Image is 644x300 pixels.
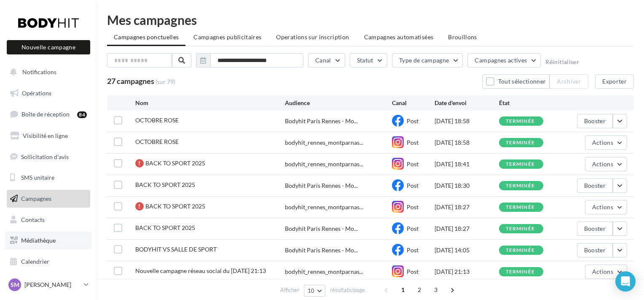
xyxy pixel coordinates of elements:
[135,181,195,188] span: BACK TO SPORT 2025
[407,203,419,211] span: Post
[5,190,92,208] a: Campagnes
[5,232,92,249] a: Médiathèque
[435,99,499,107] div: Date d'envoi
[285,203,363,211] span: bodyhit_rennes_montparnas...
[285,246,358,254] span: Bodyhit Paris Rennes - Mo...
[276,33,349,41] span: Operations sur inscription
[5,253,92,270] a: Calendrier
[21,153,69,160] span: Sollicitation d'avis
[11,281,19,289] span: SM
[135,99,285,107] div: Nom
[499,99,563,107] div: État
[467,53,541,68] button: Campagnes actives
[435,224,499,233] div: [DATE] 18:27
[577,222,613,236] button: Booster
[22,89,51,97] span: Opérations
[435,181,499,190] div: [DATE] 18:30
[135,224,195,231] span: BACK TO SPORT 2025
[475,57,527,64] span: Campagnes actives
[285,99,392,107] div: Audience
[21,237,56,244] span: Médiathèque
[482,74,550,89] button: Tout sélectionner
[429,283,443,297] span: 3
[285,181,358,190] span: Bodyhit Paris Rennes - Mo...
[577,243,613,257] button: Booster
[407,117,419,124] span: Post
[285,268,363,276] span: bodyhit_rennes_montparnas...
[396,283,410,297] span: 1
[21,258,49,265] span: Calendrier
[285,138,363,147] span: bodyhit_rennes_montparnas...
[21,216,45,223] span: Contacts
[7,277,90,293] a: SM [PERSON_NAME]
[5,148,92,166] a: Sollicitation d'avis
[407,160,419,168] span: Post
[585,157,627,171] button: Actions
[308,287,315,294] span: 10
[595,74,634,89] button: Exporter
[304,285,325,297] button: 10
[308,53,345,68] button: Canal
[435,138,499,147] div: [DATE] 18:58
[435,160,499,168] div: [DATE] 18:41
[592,203,613,211] span: Actions
[5,169,92,186] a: SMS unitaire
[364,33,434,41] span: Campagnes automatisées
[585,135,627,150] button: Actions
[435,203,499,211] div: [DATE] 18:27
[156,78,175,86] span: (sur 79)
[506,269,535,275] div: terminée
[545,59,579,65] button: Réinitialiser
[506,248,535,253] div: terminée
[350,53,387,68] button: Statut
[5,211,92,229] a: Contacts
[135,138,179,145] span: OCTOBRE ROSE
[407,225,419,232] span: Post
[407,182,419,189] span: Post
[585,265,627,279] button: Actions
[407,268,419,275] span: Post
[21,174,54,181] span: SMS unitaire
[285,117,358,125] span: Bodyhit Paris Rennes - Mo...
[135,246,217,253] span: BODYHIT VS SALLE DE SPORT
[506,183,535,189] div: terminée
[107,76,154,86] span: 27 campagnes
[585,200,627,214] button: Actions
[615,271,636,292] div: Open Intercom Messenger
[577,178,613,193] button: Booster
[24,281,80,289] p: [PERSON_NAME]
[435,117,499,125] div: [DATE] 18:58
[407,139,419,146] span: Post
[592,160,613,168] span: Actions
[77,111,87,118] div: 84
[506,226,535,232] div: terminée
[413,283,426,297] span: 2
[23,132,68,139] span: Visibilité en ligne
[407,246,419,254] span: Post
[392,53,463,68] button: Type de campagne
[392,99,435,107] div: Canal
[145,203,205,210] span: BACK TO SPORT 2025
[285,160,363,168] span: bodyhit_rennes_montparnas...
[550,74,588,89] button: Archiver
[330,286,365,294] span: résultats/page
[5,105,92,123] a: Boîte de réception84
[506,162,535,167] div: terminée
[21,195,51,202] span: Campagnes
[592,139,613,146] span: Actions
[135,267,266,274] span: Nouvelle campagne réseau social du 20-07-2025 21:13
[592,268,613,275] span: Actions
[577,114,613,128] button: Booster
[5,63,89,81] button: Notifications
[506,119,535,124] div: terminée
[7,40,90,54] button: Nouvelle campagne
[506,205,535,210] div: terminée
[435,268,499,276] div: [DATE] 21:13
[21,111,70,118] span: Boîte de réception
[5,84,92,102] a: Opérations
[506,140,535,146] div: terminée
[5,127,92,145] a: Visibilité en ligne
[448,33,477,41] span: Brouillons
[22,68,56,76] span: Notifications
[107,14,634,26] div: Mes campagnes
